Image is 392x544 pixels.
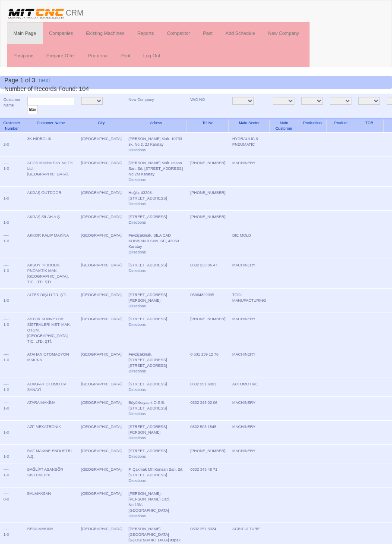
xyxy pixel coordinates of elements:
[3,215,9,219] a: ----
[4,77,89,92] span: Number of Records Found: 104
[129,304,146,308] a: Directions
[3,388,6,392] a: 1
[326,119,355,133] th: Product
[24,259,78,289] td: AKSOY HİDROLİK PNÖMATİK MAK. [GEOGRAPHIC_DATA]. TİC. LTD. ŞTİ
[3,532,6,537] a: 1
[3,467,9,472] a: ----
[7,142,9,147] a: 0
[125,463,187,488] td: F. Çakmak Mh.Konsan San. Sit. [STREET_ADDRESS]
[43,22,80,44] a: Companies
[24,229,78,259] td: AKKOR KALIP MAKİNA
[3,400,9,405] a: ----
[7,239,9,243] a: 0
[3,239,6,243] a: 1
[24,211,78,229] td: AKDAŞ SİLAH A.Ş.
[125,348,187,378] td: Fevziçakmak, [STREET_ADDRESS] [STREET_ADDRESS]
[78,157,125,187] td: [GEOGRAPHIC_DATA]
[24,397,78,421] td: ATARA MAKİNA
[3,191,9,195] a: ----
[229,397,270,421] td: MACHINERY
[3,161,9,165] a: ----
[78,289,125,313] td: [GEOGRAPHIC_DATA]
[125,229,187,259] td: Fevziçakmak, SILA CAD KOBİSAN 3 SAN. SİT, 42050 Karatay
[187,211,229,229] td: [PHONE_NUMBER]
[131,22,161,44] a: Reports
[187,348,229,378] td: 0 531 239 12 76
[3,449,9,453] a: ----
[3,527,9,531] a: ----
[24,133,78,157] td: 3K HİDROLİK
[229,421,270,445] td: MACHINERY
[7,358,9,362] a: 0
[129,412,146,416] a: Directions
[229,119,270,133] th: Main Sector
[229,229,270,259] td: DIE MOLD
[24,289,78,313] td: ALTES DİŞLİ LTD. ŞTİ.
[355,119,383,133] th: TOB
[187,397,229,421] td: 0332 345 02 06
[3,491,9,496] a: ----
[125,289,187,313] td: [STREET_ADDRESS][PERSON_NAME]
[129,436,146,440] a: Directions
[129,514,146,518] a: Directions
[7,269,9,273] a: 0
[78,259,125,289] td: [GEOGRAPHIC_DATA]
[78,378,125,397] td: [GEOGRAPHIC_DATA]
[3,317,9,321] a: ----
[79,22,131,44] a: Existing Machines
[125,259,187,289] td: [STREET_ADDRESS]
[7,220,9,225] a: 0
[27,105,38,114] input: filter
[40,45,81,66] a: Prepare Offer
[7,322,9,327] a: 0
[7,298,9,303] a: 0
[229,157,270,187] td: MACHINERY
[129,148,146,152] a: Directions
[3,269,6,273] a: 1
[125,157,187,187] td: [PERSON_NAME] Mah. İmsan San. Sit. [STREET_ADDRESS] No:2M Karatay
[4,77,37,84] span: Page 1 of 3.
[78,445,125,463] td: [GEOGRAPHIC_DATA]
[129,478,146,483] a: Directions
[3,137,9,141] a: ----
[78,421,125,445] td: [GEOGRAPHIC_DATA]
[24,313,78,348] td: ASTOR KONVEYÖR SİSTEMLERİ MET. MAK. OTOM. [GEOGRAPHIC_DATA]. TİC. LTD. ŞTİ.
[7,454,9,459] a: 0
[7,45,40,66] a: Postpone
[24,421,78,445] td: AZF MEKATRONİK
[0,0,90,22] a: CRM
[229,313,270,348] td: MACHINERY
[7,388,9,392] a: 0
[129,322,146,327] a: Directions
[38,77,50,84] a: next
[187,445,229,463] td: [PHONE_NUMBER]
[7,196,9,200] a: 0
[7,532,9,537] a: 0
[187,119,229,133] th: Tel No
[114,45,137,66] a: Print
[229,378,270,397] td: AUTOMOTIVE
[7,406,9,410] a: 0
[229,259,270,289] td: MACHINERY
[129,454,146,459] a: Directions
[78,229,125,259] td: [GEOGRAPHIC_DATA]
[24,157,78,187] td: ACOS Makine San. Ve Tic. Ltd. [GEOGRAPHIC_DATA].
[78,133,125,157] td: [GEOGRAPHIC_DATA]
[24,488,78,523] td: BALMAKSAN
[160,22,196,44] a: Competitor
[78,348,125,378] td: [GEOGRAPHIC_DATA]
[125,133,187,157] td: [PERSON_NAME] Mah. 10733 sk. No.2. 2J Karatay
[24,463,78,488] td: BAĞLİFT ASANSÖR SİSTEMLERİ
[7,473,9,477] a: 0
[3,166,6,171] a: 1
[129,269,146,273] a: Directions
[78,211,125,229] td: [GEOGRAPHIC_DATA]
[24,187,78,211] td: AKDAŞ OUTDOOR
[129,178,146,182] a: Directions
[78,463,125,488] td: [GEOGRAPHIC_DATA]
[125,397,187,421] td: Büyükkayacık O.S.B. [STREET_ADDRESS]
[3,322,6,327] a: 1
[24,378,78,397] td: ATAKPAR OTOMOTİV SANAYİ
[3,425,9,429] a: ----
[187,157,229,187] td: [PHONE_NUMBER]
